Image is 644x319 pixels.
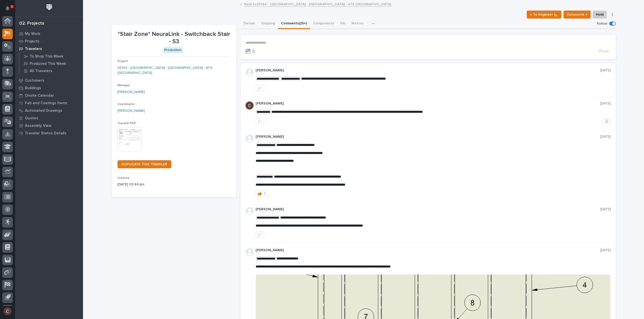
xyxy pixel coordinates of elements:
button: like this post [256,231,264,238]
span: Hold [596,12,603,18]
div: Production [163,47,183,53]
a: All Travelers [19,67,83,74]
a: Onsite Calendar [15,92,83,99]
p: Assembly View [25,124,51,128]
button: ← To Engineer 📐 [527,11,561,19]
a: [PERSON_NAME] [117,89,145,95]
button: users-avatar [2,306,13,316]
button: Shipping [258,19,278,29]
div: 1 [264,192,265,195]
a: Assembly View [15,122,83,129]
p: Traveler Status Details [25,131,66,136]
a: [PERSON_NAME] [117,108,145,114]
a: Projects [15,37,83,45]
a: Fab and Coatings Items [15,99,83,107]
a: Buildings [15,84,83,92]
svg: avatar [246,68,254,76]
span: Manager [117,84,130,87]
button: FAI [337,19,348,29]
button: like this post [256,118,264,124]
button: Components [310,19,337,29]
p: [DATE] [600,135,611,139]
p: Buildings [25,86,41,90]
p: [PERSON_NAME] [256,101,600,106]
p: [DATE] 03:44 pm [117,182,230,187]
p: [PERSON_NAME] [256,207,600,211]
a: Automated Drawings [15,107,83,114]
svg: avatar [246,207,254,215]
div: Notifications1 [6,6,13,14]
button: 1 [256,190,268,197]
p: [DATE] [600,207,611,211]
span: DUPLICATE THIS TRAVELER [122,163,167,166]
span: Outsource ↑ [567,12,587,18]
img: AGNmyxaji213nCK4JzPdPN3H3CMBhXDSA2tJ_sy3UIa5=s96-c [246,101,254,110]
span: Coordinator [117,103,135,106]
a: Customers [15,77,83,84]
p: Follow [597,22,607,26]
p: [PERSON_NAME] [256,135,600,139]
button: Post [597,48,611,54]
p: 1 [11,5,13,8]
a: My Work [15,30,83,37]
span: ← To Engineer 📐 [530,12,558,18]
p: Projects [25,39,39,44]
p: [PERSON_NAME] [256,248,600,252]
span: Created [117,177,129,180]
button: Comments (25+) [278,19,310,29]
a: Back to25144 - [GEOGRAPHIC_DATA] - [GEOGRAPHIC_DATA] - ATX [GEOGRAPHIC_DATA] [244,1,391,7]
p: [DATE] [600,101,611,106]
svg: avatar [246,135,254,143]
div: 02. Projects [19,21,44,26]
button: Notifications [2,3,13,14]
p: Fab and Coatings Items [25,101,67,105]
img: Workspace Logo [45,3,54,12]
a: Produced This Week [19,60,83,67]
a: 25144 - [GEOGRAPHIC_DATA] - [GEOGRAPHIC_DATA] - ATX [GEOGRAPHIC_DATA] [117,65,230,76]
p: [DATE] [600,68,611,73]
span: Post [599,48,609,54]
p: Produced This Week [30,62,66,66]
button: Hold [593,11,607,19]
p: Onsite Calendar [25,93,54,98]
button: Outsource ↑ [563,11,591,19]
p: Customers [25,78,44,83]
p: *Stair Zone* NeuraLink - Switchback Stair - S3 [117,31,230,45]
button: Metrics [348,19,367,29]
span: Project [117,60,128,63]
a: Quotes [15,114,83,122]
p: [DATE] [600,248,611,252]
p: Travelers [25,47,42,51]
a: Travelers [15,45,83,52]
p: Quotes [25,116,38,121]
span: Traveler PDF [117,122,136,125]
button: like this post [256,85,264,91]
p: [PERSON_NAME] [256,68,600,73]
p: To Shop This Week [30,54,63,59]
a: DUPLICATE THIS TRAVELER [117,160,171,168]
a: To Shop This Week [19,53,83,60]
p: Automated Drawings [25,109,62,113]
button: Delete post [603,118,611,124]
p: All Travelers [30,69,52,73]
button: Details [240,19,258,29]
p: My Work [25,32,40,36]
svg: avatar [246,248,254,256]
a: Traveler Status Details [15,129,83,137]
